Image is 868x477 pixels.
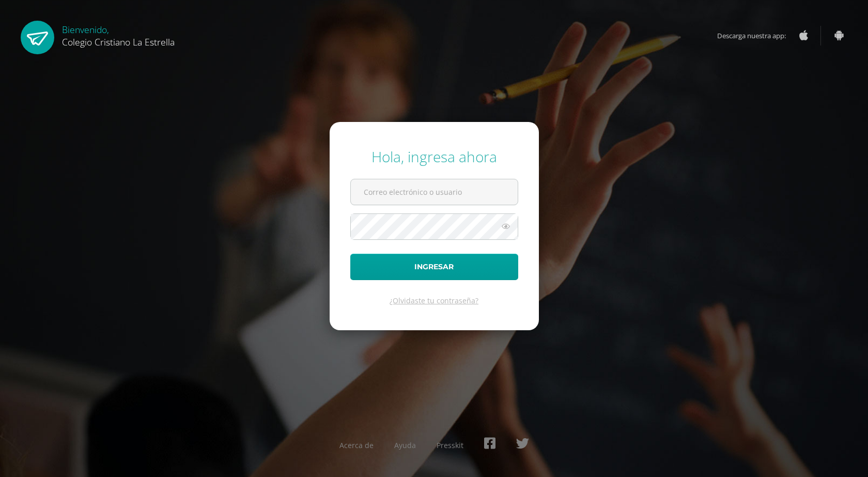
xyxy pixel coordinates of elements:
input: Correo electrónico o usuario [351,179,518,205]
a: Acerca de [339,440,374,450]
div: Bienvenido, [62,21,175,48]
a: Presskit [437,440,463,450]
a: Ayuda [394,440,416,450]
span: Descarga nuestra app: [717,26,796,45]
a: ¿Olvidaste tu contraseña? [390,296,478,305]
div: Hola, ingresa ahora [350,147,518,166]
button: Ingresar [350,254,518,280]
span: Colegio Cristiano La Estrella [62,36,175,48]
